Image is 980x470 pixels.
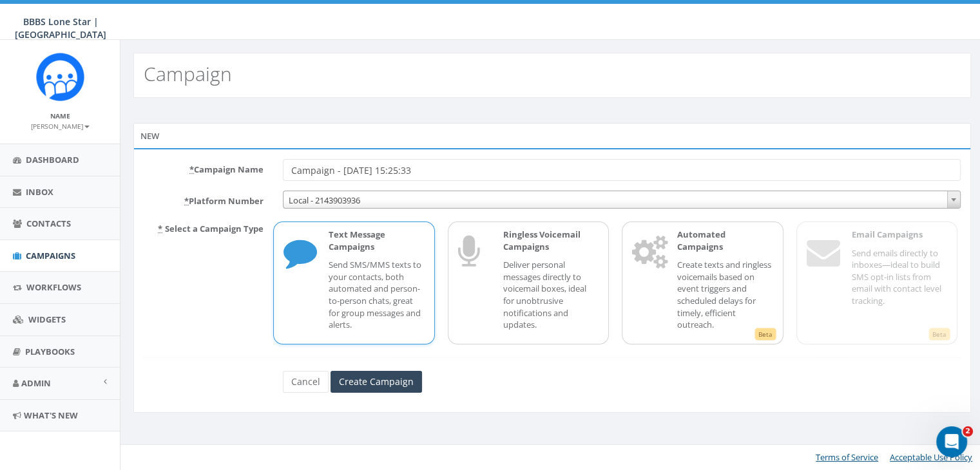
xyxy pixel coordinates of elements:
span: Local - 2143903936 [283,191,961,209]
a: Acceptable Use Policy [890,451,972,463]
span: 2 [963,426,973,437]
abbr: required [189,164,194,175]
p: Text Message Campaigns [329,229,424,252]
label: Platform Number [134,191,273,207]
span: Select a Campaign Type [165,223,264,234]
input: Create Campaign [331,371,422,393]
span: Admin [21,377,51,389]
label: Campaign Name [134,159,273,176]
span: Widgets [28,314,66,325]
span: Beta [928,328,950,341]
span: Beta [754,328,776,341]
input: Enter Campaign Name [283,159,961,181]
abbr: required [184,195,189,207]
p: Ringless Voicemail Campaigns [503,229,599,252]
img: Rally_Corp_Icon.png [36,53,84,101]
span: What's New [24,409,78,421]
a: Terms of Service [816,451,878,463]
p: Send SMS/MMS texts to your contacts, both automated and person-to-person chats, great for group m... [329,259,424,330]
small: Name [50,111,70,120]
span: Campaigns [26,250,75,261]
div: New [133,123,971,149]
small: [PERSON_NAME] [31,122,90,131]
span: Workflows [26,281,81,293]
span: Inbox [26,186,53,198]
span: Contacts [26,218,71,229]
p: Deliver personal messages directly to voicemail boxes, ideal for unobtrusive notifications and up... [503,259,599,330]
a: Cancel [283,371,329,393]
iframe: Intercom live chat [936,426,967,457]
span: Local - 2143903936 [283,191,960,209]
h2: Campaign [144,63,232,84]
p: Automated Campaigns [677,229,773,252]
span: Playbooks [25,346,75,357]
a: [PERSON_NAME] [31,120,90,131]
span: BBBS Lone Star | [GEOGRAPHIC_DATA] [15,15,106,41]
span: Dashboard [26,154,79,165]
p: Create texts and ringless voicemails based on event triggers and scheduled delays for timely, eff... [677,259,773,330]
